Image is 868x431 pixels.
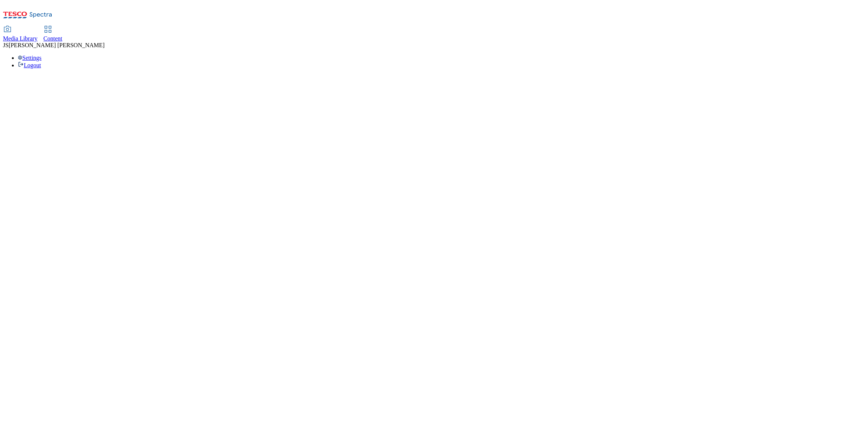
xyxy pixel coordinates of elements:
span: Media Library [3,35,38,42]
span: [PERSON_NAME] [PERSON_NAME] [9,42,104,48]
a: Media Library [3,26,38,42]
span: JS [3,42,9,48]
a: Logout [18,62,41,68]
a: Content [43,26,62,42]
span: Content [43,35,62,42]
a: Settings [18,55,42,61]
